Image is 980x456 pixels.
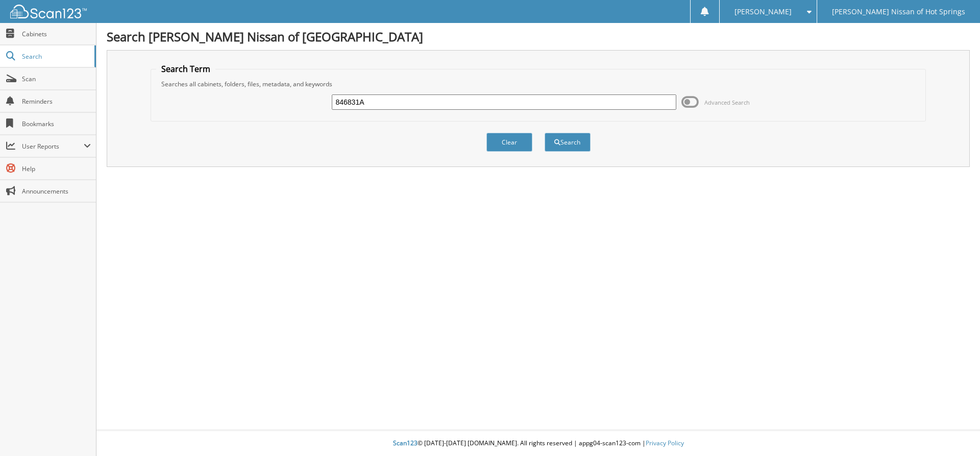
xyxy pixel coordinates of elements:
span: Search [22,52,89,61]
span: [PERSON_NAME] [734,9,792,15]
span: [PERSON_NAME] Nissan of Hot Springs [832,9,965,15]
a: Privacy Policy [646,439,684,447]
button: Clear [486,133,532,152]
span: Cabinets [22,30,91,38]
span: Help [22,164,91,173]
div: © [DATE]-[DATE] [DOMAIN_NAME]. All rights reserved | appg04-scan123-com | [96,431,980,456]
h1: Search [PERSON_NAME] Nissan of [GEOGRAPHIC_DATA] [107,28,970,45]
span: Scan [22,75,91,83]
div: Searches all cabinets, folders, files, metadata, and keywords [156,80,921,88]
span: Announcements [22,187,91,196]
img: scan123-logo-white.svg [10,5,87,18]
button: Search [545,133,591,152]
span: Scan123 [393,439,418,447]
span: Bookmarks [22,119,91,128]
span: Reminders [22,97,91,106]
span: User Reports [22,142,84,151]
iframe: Chat Widget [929,407,980,456]
span: Advanced Search [704,99,750,106]
legend: Search Term [156,63,215,75]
